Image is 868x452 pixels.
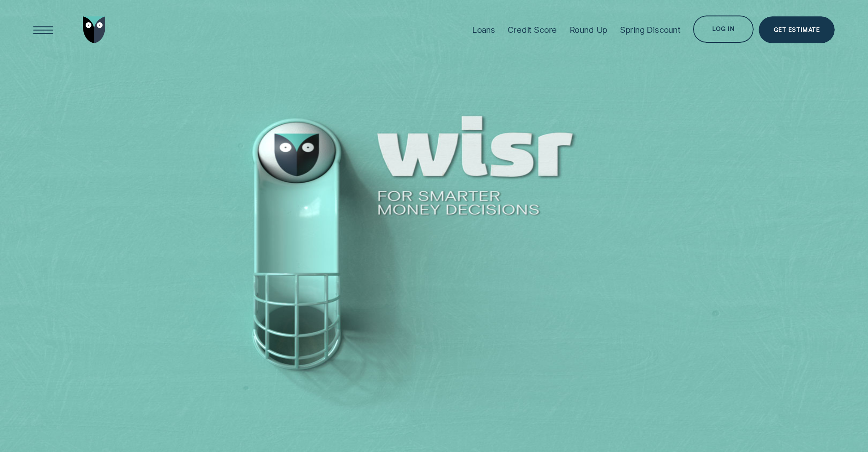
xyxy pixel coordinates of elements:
[620,25,681,35] div: Spring Discount
[570,25,608,35] div: Round Up
[30,16,57,44] button: Open Menu
[693,15,753,43] button: Log in
[83,16,106,44] img: Wisr
[472,25,495,35] div: Loans
[508,25,557,35] div: Credit Score
[759,16,835,44] a: Get Estimate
